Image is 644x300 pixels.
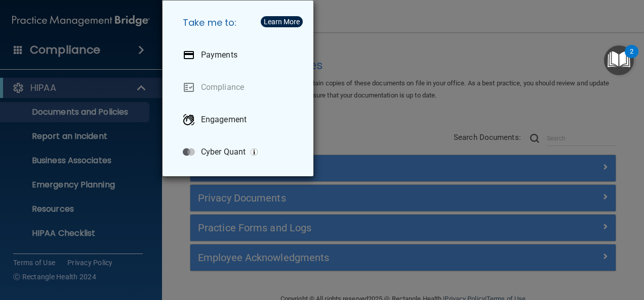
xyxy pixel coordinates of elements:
p: Payments [201,50,237,60]
h5: Take me to: [175,9,305,37]
a: Payments [175,41,305,69]
div: 2 [630,52,633,65]
p: Cyber Quant [201,147,246,157]
button: Learn More [261,16,303,27]
iframe: Drift Widget Chat Controller [469,228,632,269]
a: Engagement [175,106,305,134]
button: Open Resource Center, 2 new notifications [604,45,634,75]
a: Cyber Quant [175,138,305,166]
p: Engagement [201,115,247,125]
div: Learn More [264,18,300,25]
a: Compliance [175,73,305,102]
